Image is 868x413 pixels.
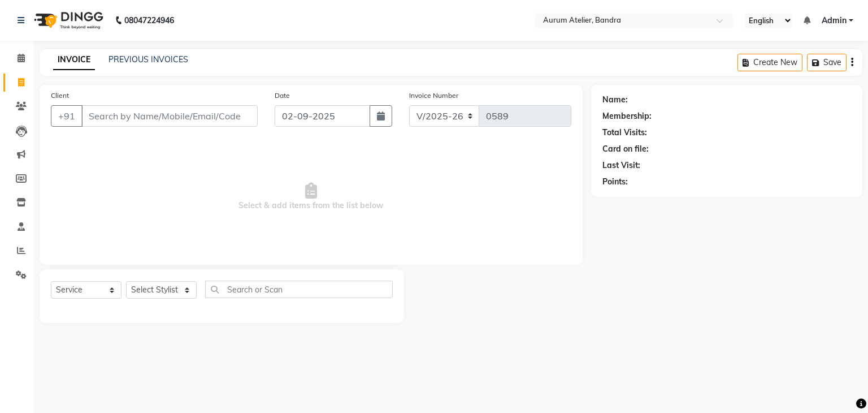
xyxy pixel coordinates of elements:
[81,105,258,127] input: Search by Name/Mobile/Email/Code
[275,91,290,101] label: Date
[51,105,83,127] button: +91
[205,281,393,298] input: Search or Scan
[602,127,647,139] div: Total Visits:
[602,94,628,106] div: Name:
[822,15,847,27] span: Admin
[602,176,628,188] div: Points:
[602,160,640,171] div: Last Visit:
[807,54,847,71] button: Save
[737,54,802,71] button: Create New
[53,50,95,70] a: INVOICE
[51,140,571,253] span: Select & add items from the list below
[51,91,69,101] label: Client
[409,91,458,101] label: Invoice Number
[29,5,106,36] img: logo
[108,54,188,64] a: PREVIOUS INVOICES
[124,5,174,36] b: 08047224946
[602,143,649,155] div: Card on file:
[602,110,652,122] div: Membership:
